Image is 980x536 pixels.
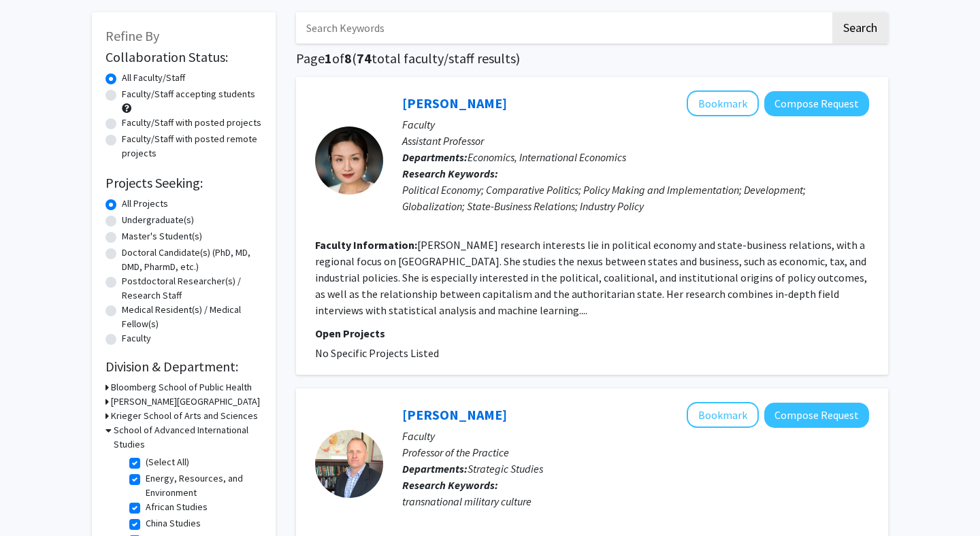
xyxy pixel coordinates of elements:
h1: Page of ( total faculty/staff results) [296,50,888,67]
label: (Select All) [146,455,189,469]
span: 74 [357,50,372,67]
label: Faculty/Staff with posted remote projects [122,132,262,161]
label: All Faculty/Staff [122,71,185,85]
p: Open Projects [315,325,869,341]
label: Faculty/Staff with posted projects [122,116,261,130]
label: Energy, Resources, and Environment [146,471,259,500]
p: Professor of the Practice [402,444,869,460]
fg-read-more: [PERSON_NAME] research interests lie in political economy and state-business relations, with a re... [315,238,867,317]
span: 8 [344,50,352,67]
label: Faculty [122,331,151,346]
input: Search Keywords [296,12,830,44]
h2: Projects Seeking: [105,175,262,191]
label: Faculty/Staff accepting students [122,87,255,101]
label: Postdoctoral Researcher(s) / Research Staff [122,274,262,303]
span: No Specific Projects Listed [315,346,439,360]
iframe: Chat [10,475,58,526]
a: [PERSON_NAME] [402,406,507,423]
b: Departments: [402,150,468,164]
b: Departments: [402,462,468,475]
div: transnational military culture [402,493,869,509]
button: Add Ling Chen to Bookmarks [687,90,759,116]
h2: Collaboration Status: [105,49,262,65]
h3: Krieger School of Arts and Sciences [111,409,258,423]
p: Faculty [402,428,869,444]
label: Undergraduate(s) [122,213,194,227]
button: Compose Request to Ling Chen [764,91,869,116]
label: Doctoral Candidate(s) (PhD, MD, DMD, PharmD, etc.) [122,246,262,274]
span: Strategic Studies [468,462,543,475]
button: Search [832,12,888,44]
b: Faculty Information: [315,238,417,252]
p: Faculty [402,116,869,133]
div: Political Economy; Comparative Politics; Policy Making and Implementation; Development; Globaliza... [402,182,869,214]
button: Compose Request to Daniel Marston [764,403,869,428]
span: Refine By [105,27,159,44]
a: [PERSON_NAME] [402,95,507,112]
label: Medical Resident(s) / Medical Fellow(s) [122,303,262,331]
label: African Studies [146,500,208,514]
label: China Studies [146,516,201,531]
h3: Bloomberg School of Public Health [111,380,252,395]
h3: School of Advanced International Studies [114,423,262,452]
label: All Projects [122,197,168,211]
span: Economics, International Economics [468,150,626,164]
p: Assistant Professor [402,133,869,149]
b: Research Keywords: [402,478,498,492]
button: Add Daniel Marston to Bookmarks [687,402,759,428]
span: 1 [325,50,332,67]
h3: [PERSON_NAME][GEOGRAPHIC_DATA] [111,395,260,409]
label: Master's Student(s) [122,229,202,244]
h2: Division & Department: [105,358,262,375]
b: Research Keywords: [402,167,498,180]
